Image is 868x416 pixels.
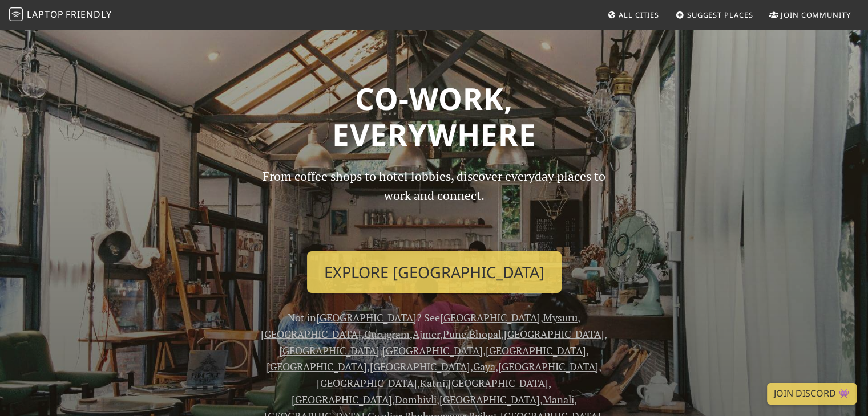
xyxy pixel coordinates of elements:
[498,360,599,373] a: [GEOGRAPHIC_DATA]
[316,311,417,324] a: [GEOGRAPHIC_DATA]
[9,5,112,25] a: LaptopFriendly LaptopFriendly
[364,327,410,341] a: Gurugram
[440,311,540,324] a: [GEOGRAPHIC_DATA]
[382,344,483,357] a: [GEOGRAPHIC_DATA]
[781,10,851,20] span: Join Community
[317,376,417,390] a: [GEOGRAPHIC_DATA]
[9,7,23,21] img: LaptopFriendly
[370,360,470,373] a: [GEOGRAPHIC_DATA]
[420,376,445,390] a: Katni
[543,311,578,324] a: Mysuru
[619,10,659,20] span: All Cities
[292,393,392,406] a: [GEOGRAPHIC_DATA]
[261,327,361,341] a: [GEOGRAPHIC_DATA]
[27,8,64,21] span: Laptop
[687,10,753,20] span: Suggest Places
[395,393,437,406] a: Dombivli
[765,5,855,25] a: Join Community
[448,376,548,390] a: [GEOGRAPHIC_DATA]
[413,327,440,341] a: Ajmer
[543,393,574,406] a: Manali
[671,5,758,25] a: Suggest Places
[66,8,111,21] span: Friendly
[279,344,380,357] a: [GEOGRAPHIC_DATA]
[486,344,586,357] a: [GEOGRAPHIC_DATA]
[267,360,367,373] a: [GEOGRAPHIC_DATA]
[443,327,466,341] a: Pune
[307,251,562,293] a: Explore [GEOGRAPHIC_DATA]
[504,327,604,341] a: [GEOGRAPHIC_DATA]
[603,5,664,25] a: All Cities
[469,327,501,341] a: Bhopal
[253,166,616,242] p: From coffee shops to hotel lobbies, discover everyday places to work and connect.
[64,80,804,153] h1: Co-work, Everywhere
[439,393,540,406] a: [GEOGRAPHIC_DATA]
[473,360,495,373] a: Gaya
